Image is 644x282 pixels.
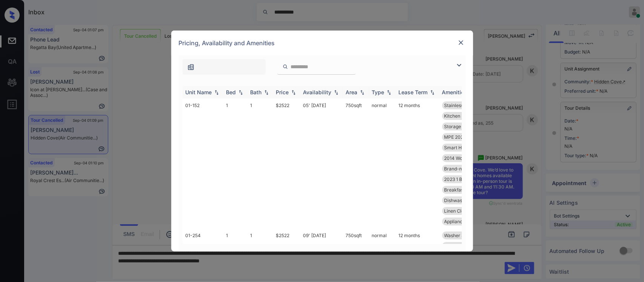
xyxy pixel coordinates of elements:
[444,233,484,238] span: Washer Stackabl...
[444,124,481,129] span: Storage Additio...
[444,145,486,150] span: Smart Home Door...
[444,198,470,203] span: Dishwasher
[183,98,223,228] td: 01-152
[223,98,247,228] td: 1
[444,113,476,119] span: Kitchen Pantry
[385,90,393,95] img: sorting
[444,176,484,182] span: 2023 1 Bedroom ...
[226,89,236,95] div: Bed
[187,63,195,71] img: icon-zuma
[343,98,369,228] td: 750 sqft
[372,89,384,95] div: Type
[429,90,436,95] img: sorting
[247,98,273,228] td: 1
[399,89,428,95] div: Lease Term
[171,31,473,55] div: Pricing, Availability and Amenities
[396,98,439,228] td: 12 months
[237,90,244,95] img: sorting
[444,208,479,214] span: Linen Closet In...
[213,90,220,95] img: sorting
[444,166,484,172] span: Brand-new Kitch...
[444,134,484,140] span: MPE 2023 Pool F...
[442,89,467,95] div: Amenities
[455,61,464,70] img: icon-zuma
[290,90,297,95] img: sorting
[444,187,481,193] span: Breakfast Bar/n...
[300,98,343,228] td: 05' [DATE]
[369,98,396,228] td: normal
[263,90,270,95] img: sorting
[444,155,483,161] span: 2014 Wood Floor...
[273,98,300,228] td: $2522
[444,243,479,249] span: Stainless Steel...
[303,89,332,95] div: Availability
[251,89,262,95] div: Bath
[358,90,366,95] img: sorting
[346,89,358,95] div: Area
[276,89,289,95] div: Price
[186,89,212,95] div: Unit Name
[444,103,479,108] span: Stainless Steel...
[283,63,288,70] img: icon-zuma
[457,39,465,46] img: close
[332,90,340,95] img: sorting
[444,219,481,224] span: Appliances Stai...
